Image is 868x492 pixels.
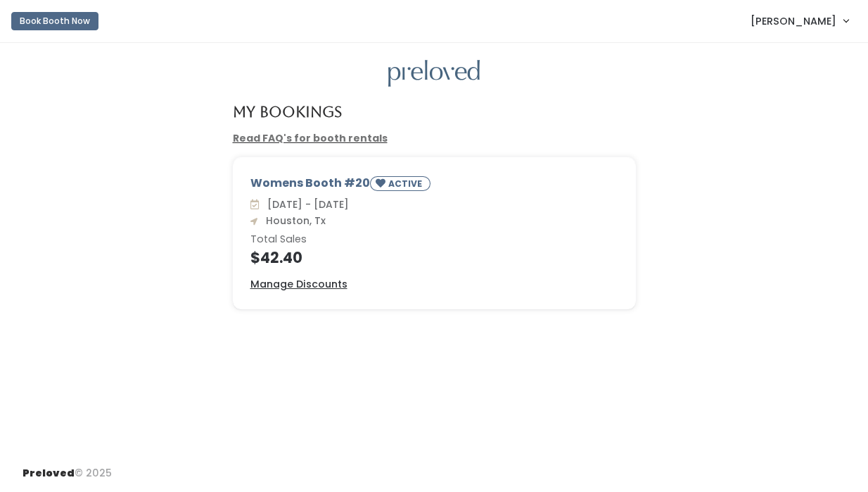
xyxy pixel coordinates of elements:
[260,214,326,228] span: Houston, Tx
[23,455,112,481] div: © 2025
[736,6,862,36] a: [PERSON_NAME]
[250,277,347,292] a: Manage Discounts
[23,466,75,480] span: Preloved
[262,197,349,211] span: [DATE] - [DATE]
[233,104,342,120] h4: My Bookings
[11,6,98,37] a: Book Booth Now
[250,175,618,197] div: Womens Booth #20
[751,13,836,29] span: [PERSON_NAME]
[233,131,388,145] a: Read FAQ's for booth rentals
[250,250,618,266] h4: $42.40
[250,277,347,291] u: Manage Discounts
[11,12,98,30] button: Book Booth Now
[250,234,618,245] h6: Total Sales
[388,178,425,190] small: ACTIVE
[388,60,480,87] img: preloved logo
